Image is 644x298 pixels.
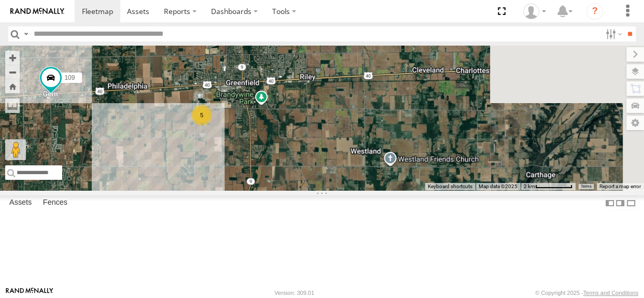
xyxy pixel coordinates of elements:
[38,196,73,210] label: Fences
[10,8,64,15] img: rand-logo.svg
[521,183,576,190] button: Map Scale: 2 km per 68 pixels
[5,65,20,79] button: Zoom out
[599,183,641,189] a: Report a map error
[626,116,644,130] label: Map Settings
[275,290,314,296] div: Version: 309.01
[605,195,615,210] label: Dock Summary Table to the Left
[5,139,26,160] button: Drag Pegman onto the map to open Street View
[191,105,212,125] div: 5
[581,185,592,189] a: Terms (opens in new tab)
[586,3,603,20] i: ?
[583,290,638,296] a: Terms and Conditions
[5,51,20,65] button: Zoom in
[520,4,550,19] div: Brandon Hickerson
[64,74,75,81] span: 109
[428,183,472,190] button: Keyboard shortcuts
[615,195,625,210] label: Dock Summary Table to the Right
[6,288,53,298] a: Visit our Website
[601,26,624,41] label: Search Filter Options
[4,196,37,210] label: Assets
[5,79,20,93] button: Zoom Home
[626,195,636,210] label: Hide Summary Table
[5,98,20,113] label: Measure
[479,183,517,189] span: Map data ©2025
[535,290,638,296] div: © Copyright 2025 -
[524,183,535,189] span: 2 km
[22,26,30,41] label: Search Query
